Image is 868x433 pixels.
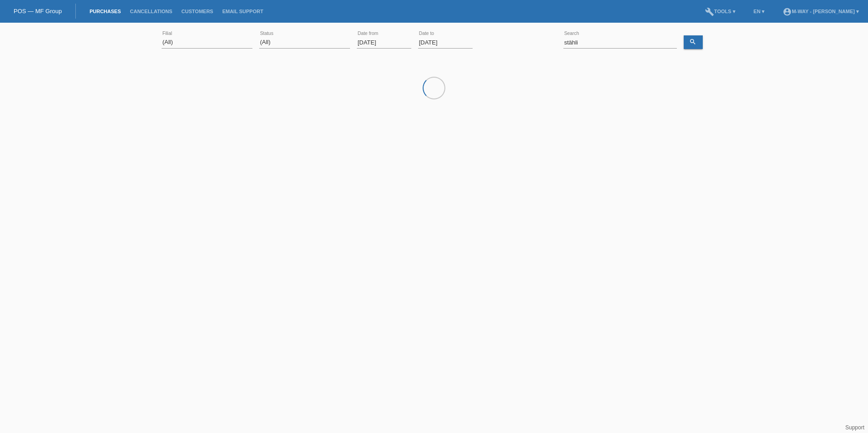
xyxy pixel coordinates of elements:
[125,9,177,14] a: Cancellations
[783,7,792,16] i: account_circle
[85,9,125,14] a: Purchases
[177,9,218,14] a: Customers
[218,9,268,14] a: Email Support
[14,8,62,15] a: POS — MF Group
[684,35,703,49] a: search
[845,424,864,431] a: Support
[778,9,863,14] a: account_circlem-way - [PERSON_NAME] ▾
[689,38,696,45] i: search
[705,7,714,16] i: build
[749,9,769,14] a: EN ▾
[700,9,740,14] a: buildTools ▾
